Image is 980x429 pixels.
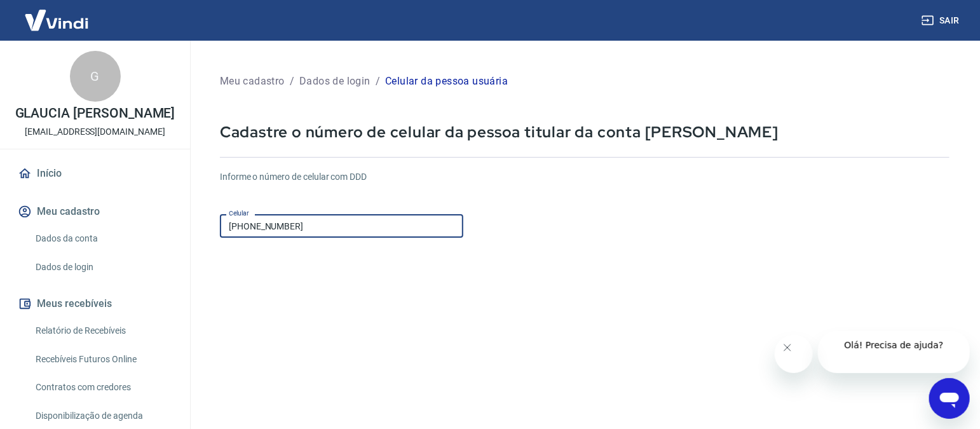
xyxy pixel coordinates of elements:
[31,226,175,252] a: Dados da conta
[220,74,285,89] p: Meu cadastro
[15,1,98,39] img: Vindi
[15,290,175,318] button: Meus recebíveis
[290,74,294,89] p: /
[31,374,175,400] a: Contratos com credores
[15,198,175,226] button: Meu cadastro
[31,346,175,372] a: Recebíveis Futuros Online
[70,51,121,102] div: G
[775,335,813,373] iframe: Fechar mensagem
[929,378,970,419] iframe: Botão para abrir a janela de mensagens
[15,107,175,120] p: GLAUCIA [PERSON_NAME]
[229,208,249,218] label: Celular
[299,74,371,89] p: Dados de login
[818,331,970,373] iframe: Mensagem da empresa
[220,170,949,184] h6: Informe o número de celular com DDD
[919,9,965,32] button: Sair
[25,125,165,139] p: [EMAIL_ADDRESS][DOMAIN_NAME]
[15,160,175,187] a: Início
[31,403,175,429] a: Disponibilização de agenda
[385,74,508,89] p: Celular da pessoa usuária
[31,318,175,344] a: Relatório de Recebíveis
[220,122,949,142] p: Cadastre o número de celular da pessoa titular da conta [PERSON_NAME]
[376,74,380,89] p: /
[31,254,175,280] a: Dados de login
